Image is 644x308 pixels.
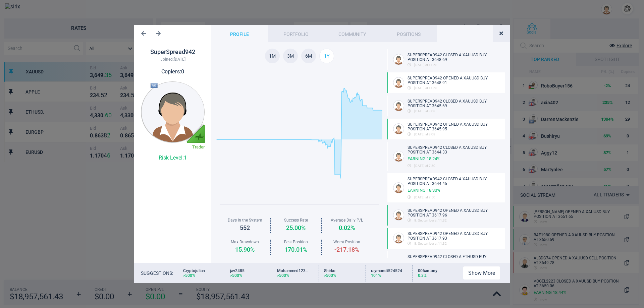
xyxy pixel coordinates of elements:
[408,76,500,85] div: SuperSpread942 OPENED A XAUUSD BUY POSITION AT 3648.91
[408,242,500,245] div: 8. September at 11:32
[408,177,500,194] div: SuperSpread942 CLOSED A XAUUSD BUY POSITION At 3644.45
[268,25,324,43] div: Portfolio
[408,63,500,67] div: [DATE] at 11:58
[161,68,184,75] span: Copiers : 0
[418,268,451,273] span: 006antony
[274,240,318,244] div: Best Position
[284,246,307,253] strong: 170.01 %
[160,57,185,62] span: Joined : [DATE]
[408,122,500,131] div: SuperSpread942 OPENED A XAUUSD BUY POSITION AT 3645.95
[305,53,312,59] span: 6m
[371,273,381,278] div: 101 %
[324,273,336,278] div: >500%
[265,49,280,63] button: 1m
[408,132,500,136] div: [DATE] at 8:08
[408,254,500,272] div: SuperSpread942 CLOSED A ETHUSD BUY POSITION At 4285.60
[408,164,500,168] div: [DATE] at 7:50
[408,53,500,62] div: SuperSpread942 CLOSED A XAUUSD BUY POSITION At 3648.69
[408,195,500,199] div: [DATE] at 7:50
[408,231,500,241] div: SuperSpread942 OPENED A XAUUSD BUY POSITION AT 3617.93
[230,273,242,278] div: >500%
[192,144,205,149] span: trader
[240,224,250,231] strong: 552
[269,53,276,59] span: 1m
[334,246,359,253] strong: - 217.18 %
[220,218,270,223] div: Days In the System
[463,266,500,280] button: Show More
[324,25,380,43] div: COMMUNITY
[324,53,329,59] span: 1y
[150,83,158,88] img: IL flag
[408,109,500,113] div: [DATE] at 8:08
[339,224,355,231] strong: 0.02 %
[322,218,373,223] div: Average Daily P/L
[211,25,268,43] div: PROFILE
[408,208,500,218] div: SuperSpread942 OPENED A XAUUSD BUY POSITION AT 3617.96
[468,270,495,276] span: Show More
[235,246,255,253] strong: 15.90 %
[319,49,334,63] button: 1y
[141,48,205,55] p: SuperSpread942
[287,53,294,59] span: 3m
[183,268,217,273] span: Cryptojulian
[141,270,173,276] div: Suggestions :
[408,99,500,108] div: SuperSpread942 CLOSED A XAUUSD BUY POSITION At 3645.69
[277,268,311,273] span: Mohammed123456
[408,145,500,163] div: SuperSpread942 CLOSED A XAUUSD BUY POSITION At 3644.33
[380,25,437,43] div: POSITIONS
[283,49,298,63] button: 3m
[183,273,195,278] div: >500%
[286,224,306,231] strong: 25.00 %
[322,240,373,244] div: Worst Position
[408,219,500,222] div: 8. September at 11:32
[408,156,500,161] div: Earning 18.24 %
[277,273,289,278] div: >500%
[324,268,358,273] span: Shirko
[301,49,316,63] button: 6m
[220,240,270,244] div: Max Drawdown
[418,273,427,278] div: 0.3 %
[408,188,500,193] div: Earning 18.30 %
[408,86,500,90] div: [DATE] at 11:58
[141,155,205,161] div: Risk Level : 1
[230,268,264,273] span: jav2485
[274,218,318,223] div: Success Rate
[371,268,405,273] span: raymondt524524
